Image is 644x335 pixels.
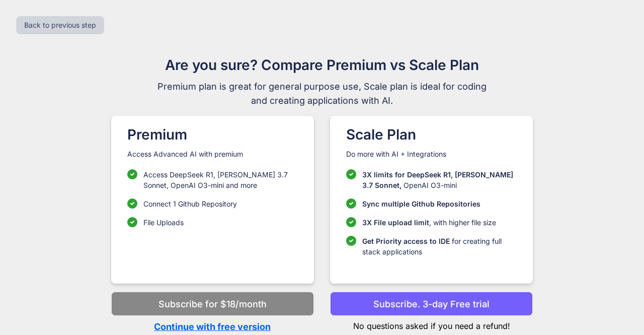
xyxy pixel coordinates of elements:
[346,217,356,227] img: checklist
[346,198,356,209] img: checklist
[346,124,517,145] h1: Scale Plan
[16,16,104,34] button: Back to previous step
[158,297,267,311] p: Subscribe for $18/month
[362,169,517,190] p: OpenAI O3-mini
[362,236,517,257] p: for creating full stack applications
[143,198,237,209] p: Connect 1 Github Repository
[127,198,137,209] img: checklist
[127,124,298,145] h1: Premium
[362,217,496,228] p: , with higher file size
[153,54,491,76] h1: Are you sure? Compare Premium vs Scale Plan
[330,316,533,332] p: No questions asked if you need a refund!
[346,149,517,159] p: Do more with AI + Integrations
[330,292,533,316] button: Subscribe. 3-day Free trial
[362,170,513,189] span: 3X limits for DeepSeek R1, [PERSON_NAME] 3.7 Sonnet,
[362,237,450,245] span: Get Priority access to IDE
[143,169,298,190] p: Access DeepSeek R1, [PERSON_NAME] 3.7 Sonnet, OpenAI O3-mini and more
[346,236,356,246] img: checklist
[111,320,314,333] p: Continue with free version
[127,169,137,179] img: checklist
[362,198,480,209] p: Sync multiple Github Repositories
[373,297,490,311] p: Subscribe. 3-day Free trial
[153,80,491,108] span: Premium plan is great for general purpose use, Scale plan is ideal for coding and creating applic...
[127,149,298,159] p: Access Advanced AI with premium
[346,169,356,179] img: checklist
[127,217,137,227] img: checklist
[111,292,314,316] button: Subscribe for $18/month
[143,217,184,228] p: File Uploads
[362,218,429,227] span: 3X File upload limit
